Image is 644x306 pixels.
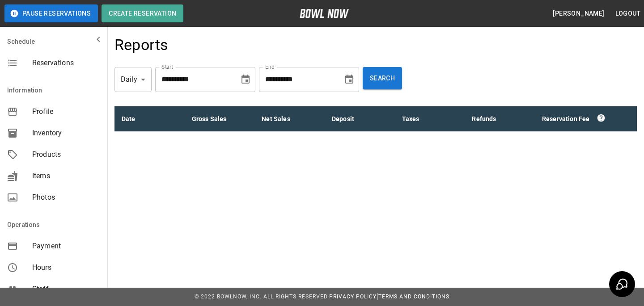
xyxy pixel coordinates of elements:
div: Reservation Fee [542,113,630,124]
h4: Reports [114,36,169,54]
span: Photos [32,192,100,203]
span: Items [32,171,100,181]
button: Create Reservation [102,4,183,22]
span: Products [32,149,100,160]
span: Reservations [32,58,100,68]
th: Gross Sales [185,106,255,132]
span: Staff [32,284,100,294]
table: sticky table [114,106,637,132]
button: Choose date, selected date is Sep 3, 2025 [237,71,254,88]
div: Daily [114,67,152,92]
button: [PERSON_NAME] [549,5,608,22]
button: Pause Reservations [4,4,98,22]
th: Net Sales [254,106,325,132]
button: Logout [612,5,644,22]
th: Date [114,106,185,132]
button: Search [363,67,402,89]
th: Deposit [325,106,395,132]
span: © 2022 BowlNow, Inc. All Rights Reserved. [195,293,329,300]
button: Choose date, selected date is Sep 17, 2025 [340,71,358,88]
img: logo [300,9,349,18]
span: Profile [32,106,100,117]
th: Taxes [395,106,465,132]
svg: Reservation fees paid directly to BowlNow by customer [597,113,606,122]
span: Payment [32,241,100,252]
a: Privacy Policy [329,293,377,300]
span: Hours [32,262,100,273]
a: Terms and Conditions [378,293,449,300]
span: Inventory [32,128,100,138]
th: Refunds [465,106,535,132]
